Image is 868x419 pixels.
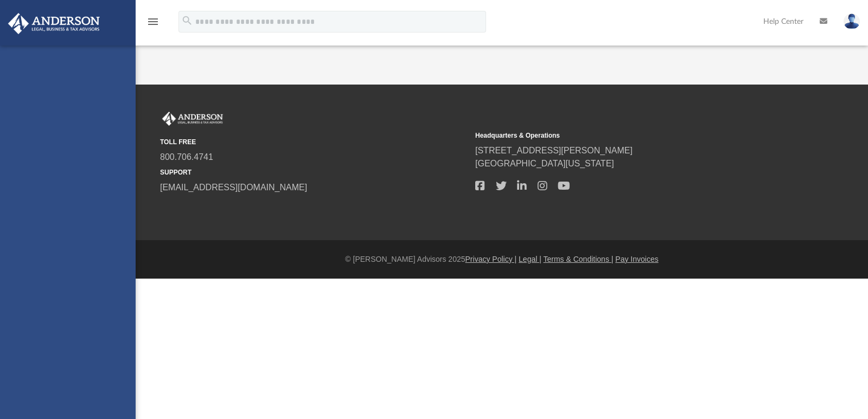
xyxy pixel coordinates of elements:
[5,13,103,34] img: Anderson Advisors Platinum Portal
[160,167,468,177] small: SUPPORT
[146,21,159,28] a: menu
[160,112,225,126] img: Anderson Advisors Platinum Portal
[519,255,541,263] a: Legal |
[160,152,213,162] a: 800.706.4741
[136,254,868,265] div: © [PERSON_NAME] Advisors 2025
[160,183,307,192] a: [EMAIL_ADDRESS][DOMAIN_NAME]
[181,15,193,27] i: search
[544,255,614,263] a: Terms & Conditions |
[615,255,658,263] a: Pay Invoices
[475,159,614,168] a: [GEOGRAPHIC_DATA][US_STATE]
[475,131,783,140] small: Headquarters & Operations
[146,15,159,28] i: menu
[465,255,517,263] a: Privacy Policy |
[844,14,860,29] img: User Pic
[475,146,633,155] a: [STREET_ADDRESS][PERSON_NAME]
[160,137,468,147] small: TOLL FREE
